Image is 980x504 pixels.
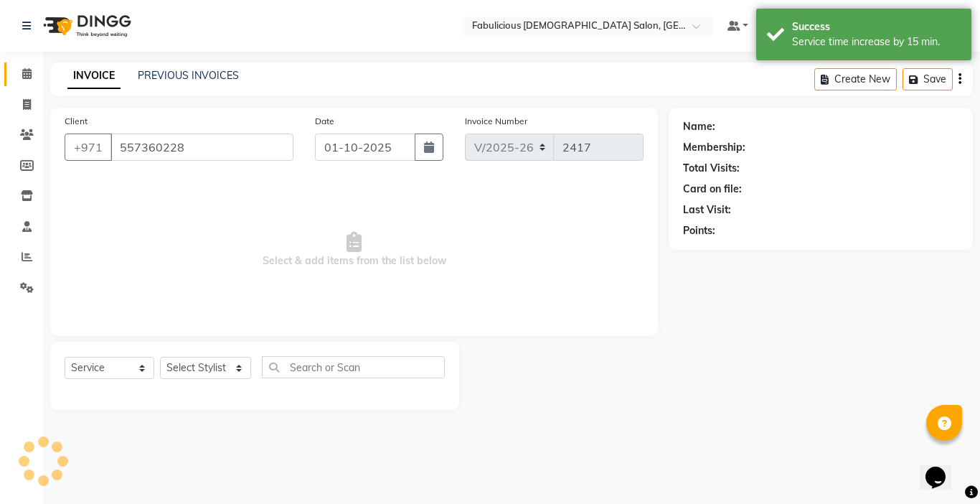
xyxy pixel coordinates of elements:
button: Create New [814,68,897,90]
button: +971 [65,134,112,161]
div: Points: [683,223,715,238]
img: logo [37,6,135,46]
iframe: chat widget [920,447,966,490]
label: Invoice Number [465,115,527,128]
div: Membership: [683,140,745,155]
label: Client [65,115,88,128]
div: Name: [683,119,715,134]
input: Search by Name/Mobile/Email/Code [110,134,293,161]
input: Search or Scan [262,356,445,378]
div: Total Visits: [683,161,740,176]
button: Save [903,68,953,90]
div: Card on file: [683,182,742,197]
div: Service time increase by 15 min. [792,34,961,50]
a: INVOICE [67,63,121,89]
a: PREVIOUS INVOICES [138,69,239,82]
label: Date [315,115,334,128]
div: Success [792,19,961,34]
div: Last Visit: [683,202,731,218]
span: Select & add items from the list below [65,178,644,322]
